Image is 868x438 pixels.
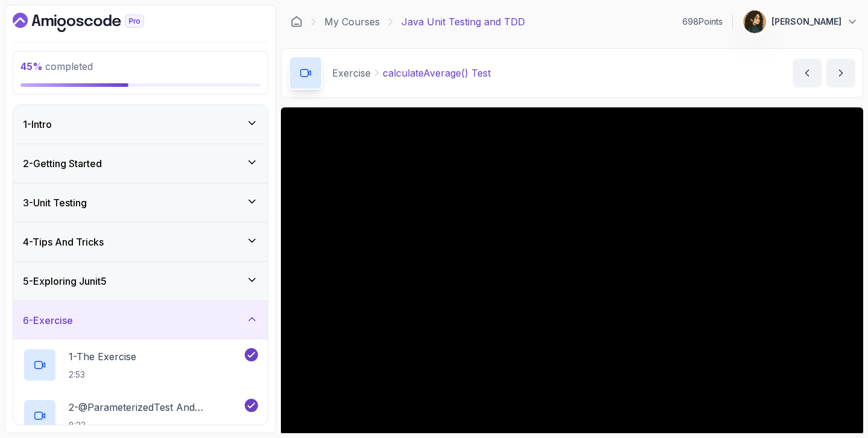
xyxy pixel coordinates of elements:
p: Java Unit Testing and TDD [401,14,525,29]
h3: 6 - Exercise [23,313,73,328]
a: Dashboard [13,13,172,32]
h3: 4 - Tips And Tricks [23,235,104,249]
p: 2:53 [69,369,136,381]
iframe: To enrich screen reader interactions, please activate Accessibility in Grammarly extension settings [281,107,863,435]
button: user profile image[PERSON_NAME] [743,10,858,34]
span: 45 % [20,60,43,72]
button: 2-Getting Started [13,144,268,183]
button: next content [826,59,855,87]
p: Exercise [332,66,371,80]
button: 6-Exercise [13,301,268,340]
img: user profile image [743,10,766,33]
h3: 2 - Getting Started [23,156,102,171]
p: [PERSON_NAME] [772,16,841,28]
button: 5-Exploring Junit5 [13,262,268,300]
button: 3-Unit Testing [13,183,268,222]
p: 1 - The Exercise [69,349,136,364]
p: 698 Points [682,16,723,28]
a: My Courses [324,14,380,29]
p: 2 - @ParameterizedTest and @CsvSource [69,400,242,414]
button: 2-@ParameterizedTest and @CsvSource8:23 [23,399,258,433]
a: Dashboard [291,16,303,28]
button: 1-The Exercise2:53 [23,348,258,382]
button: previous content [793,59,822,87]
button: 4-Tips And Tricks [13,223,268,261]
h3: 1 - Intro [23,117,52,132]
button: 1-Intro [13,105,268,144]
span: completed [20,60,93,72]
h3: 5 - Exploring Junit5 [23,274,107,288]
p: 8:23 [69,419,242,431]
h3: 3 - Unit Testing [23,195,87,210]
p: calculateAverage() Test [383,66,491,80]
